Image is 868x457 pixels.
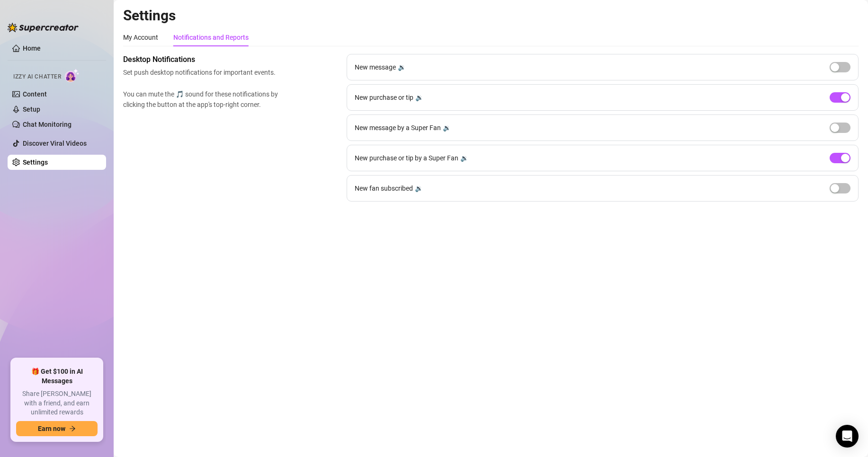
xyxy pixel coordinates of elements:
span: You can mute the 🎵 sound for these notifications by clicking the button at the app's top-right co... [123,89,282,110]
a: Content [23,90,47,98]
span: Izzy AI Chatter [13,72,61,81]
div: My Account [123,32,158,43]
div: 🔉 [443,123,451,133]
a: Chat Monitoring [23,121,72,128]
span: Desktop Notifications [123,54,282,65]
span: Earn now [38,425,65,432]
div: Notifications and Reports [173,32,249,43]
span: 🎁 Get $100 in AI Messages [16,367,98,386]
a: Discover Viral Videos [23,140,87,147]
div: 🔉 [460,153,468,163]
a: Home [23,44,41,52]
button: Earn nowarrow-right [16,421,98,436]
a: Setup [23,105,40,113]
div: Open Intercom Messenger [836,425,859,448]
a: Settings [23,158,48,166]
div: 🔉 [415,92,423,103]
span: Set push desktop notifications for important events. [123,67,282,78]
span: New message by a Super Fan [355,123,441,133]
span: New purchase or tip by a Super Fan [355,153,458,163]
span: Share [PERSON_NAME] with a friend, and earn unlimited rewards [16,389,98,417]
span: New fan subscribed [355,183,413,193]
div: 🔉 [398,62,406,72]
span: New purchase or tip [355,92,413,103]
div: 🔉 [415,183,423,193]
img: AI Chatter [65,69,80,82]
h2: Settings [123,7,859,25]
img: logo-BBDzfeDw.svg [8,23,79,32]
span: arrow-right [69,425,76,432]
span: New message [355,62,396,72]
